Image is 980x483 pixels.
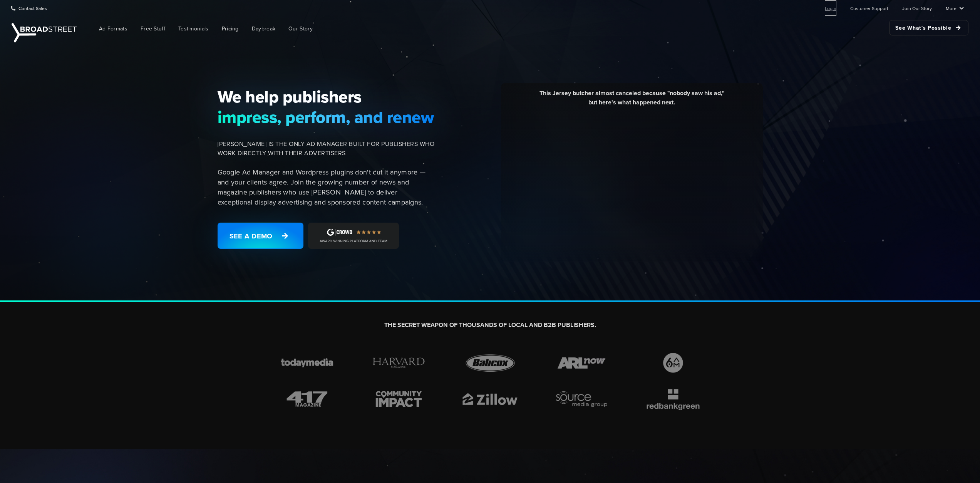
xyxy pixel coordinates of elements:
a: Testimonials [173,20,214,37]
img: brand-icon [458,351,522,375]
a: Login [825,0,836,16]
p: Google Ad Manager and Wordpress plugins don't cut it anymore — and your clients agree. Join the g... [218,167,435,207]
img: brand-icon [275,387,339,411]
a: Our Story [283,20,318,37]
a: Ad Formats [93,20,133,37]
span: Our Story [288,25,313,33]
a: Daybreak [246,20,281,37]
span: Pricing [222,25,239,33]
a: See What's Possible [889,20,968,35]
a: Customer Support [850,0,888,16]
a: Contact Sales [11,0,47,16]
div: This Jersey butcher almost canceled because "nobody saw his ad," but here's what happened next. [507,89,757,113]
a: Join Our Story [902,0,932,16]
img: brand-icon [641,351,705,375]
img: brand-icon [367,351,431,375]
span: Daybreak [252,25,275,33]
a: See a Demo [218,223,303,249]
img: brand-icon [367,387,431,411]
nav: Main [81,16,968,41]
img: brand-icon [549,351,613,375]
h2: THE SECRET WEAPON OF THOUSANDS OF LOCAL AND B2B PUBLISHERS. [275,321,705,329]
a: Free Stuff [135,20,171,37]
span: Free Stuff [141,25,165,33]
a: More [946,0,964,16]
img: brand-icon [549,387,613,411]
img: brand-icon [275,351,339,375]
span: Ad Formats [99,25,127,33]
iframe: YouTube video player [507,113,757,253]
span: [PERSON_NAME] IS THE ONLY AD MANAGER BUILT FOR PUBLISHERS WHO WORK DIRECTLY WITH THEIR ADVERTISERS [218,139,435,158]
span: impress, perform, and renew [218,107,435,127]
span: Testimonials [178,25,209,33]
img: Broadstreet | The Ad Manager for Small Publishers [12,23,77,42]
span: We help publishers [218,87,435,107]
a: Pricing [216,20,245,37]
img: brand-icon [641,387,705,411]
img: brand-icon [458,387,522,411]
